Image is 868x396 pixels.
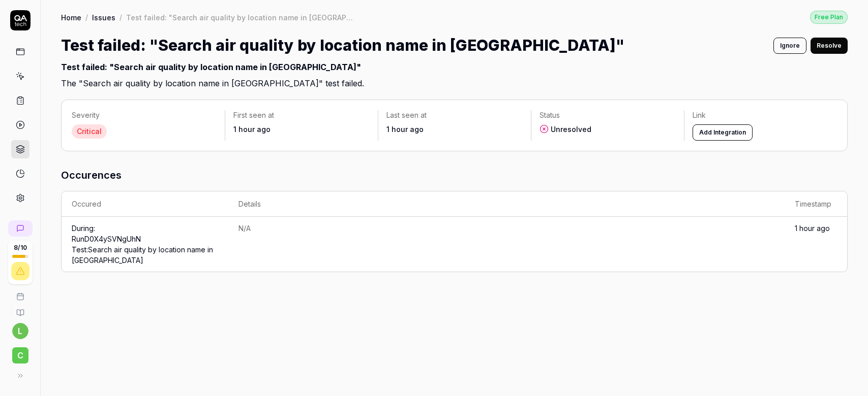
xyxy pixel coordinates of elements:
[61,168,848,183] h3: Occurences
[228,191,785,217] th: Details
[12,323,28,339] button: l
[4,284,36,301] a: Book a call with us
[61,34,624,57] h1: Test failed: "Search air quality by location name in [GEOGRAPHIC_DATA]"
[810,10,848,24] button: Free Plan
[61,12,81,22] a: Home
[8,220,33,237] a: New conversation
[785,191,847,217] th: Timestamp
[811,38,848,54] button: Resolve
[85,12,88,22] div: /
[62,191,228,217] th: Occured
[693,110,829,120] p: Link
[92,12,115,22] a: Issues
[233,125,271,134] time: 1 hour ago
[810,11,848,24] div: Free Plan
[693,127,753,136] a: Add Integration
[126,12,355,22] div: Test failed: "Search air quality by location name in [GEOGRAPHIC_DATA]"
[61,57,848,89] h2: The "Search air quality by location name in [GEOGRAPHIC_DATA]" test failed.
[14,245,27,251] span: 8 / 10
[540,110,676,120] p: Status
[72,235,213,265] a: RunD0X4ySVNgUhNTest:Search air quality by location name in [GEOGRAPHIC_DATA]
[72,124,107,139] div: Critical
[693,124,753,141] button: Add Integration
[119,12,122,22] div: /
[4,301,36,317] a: Documentation
[795,224,830,233] time: 1 hour ago
[773,38,806,54] button: Ignore
[238,223,774,234] div: N/A
[540,124,676,135] div: Unresolved
[386,110,523,120] p: Last seen at
[72,110,217,120] p: Severity
[386,125,424,134] time: 1 hour ago
[4,339,36,366] button: C
[233,110,370,120] p: First seen at
[61,61,425,77] div: Test failed: "Search air quality by location name in [GEOGRAPHIC_DATA]"
[12,347,28,364] span: C
[62,217,228,272] td: During:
